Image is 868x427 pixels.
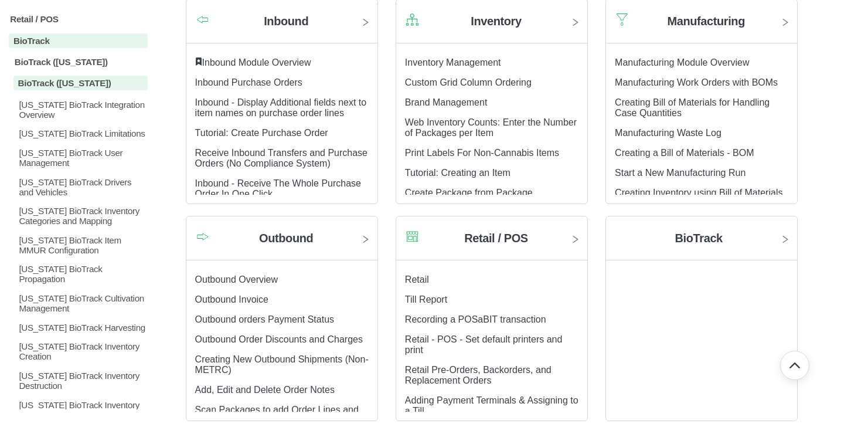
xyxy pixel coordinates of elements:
a: Inbound Module Overview article [202,57,311,67]
a: [US_STATE] BioTrack Cultivation Management [9,293,148,313]
p: [US_STATE] BioTrack User Management [18,147,147,167]
a: Outbound Overview article [195,274,278,284]
a: [US_STATE] BioTrack Propagation [9,264,148,284]
a: Receive Inbound Transfers and Purchase Orders (No Compliance System) article [195,148,367,168]
a: Creating Bill of Materials for Handling Case Quantities article [615,97,770,118]
a: Print Labels For Non-Cannabis Items article [405,148,559,158]
a: Till Report article [405,294,447,304]
img: Category icon [615,12,629,27]
p: [US_STATE] BioTrack Inventory Adjustments [18,399,147,419]
a: [US_STATE] BioTrack Limitations [9,128,148,138]
a: Custom Grid Column Ordering article [405,77,532,87]
a: Retail - POS - Set default printers and print article [405,334,563,355]
p: [US_STATE] BioTrack Cultivation Management [18,293,147,313]
a: Inbound Purchase Orders article [195,77,302,87]
p: [US_STATE] BioTrack Propagation [18,264,147,284]
a: Category icon Manufacturing [606,8,797,43]
a: [US_STATE] BioTrack Item MMUR Configuration [9,235,148,255]
p: [US_STATE] BioTrack Limitations [18,128,147,138]
a: Brand Management article [405,97,488,107]
a: [US_STATE] BioTrack User Management [9,147,148,167]
a: Manufacturing Module Overview article [615,57,749,67]
a: Category icon Outbound [186,225,377,260]
h2: Outbound [259,232,313,245]
h2: Manufacturing [667,15,745,28]
a: [US_STATE] BioTrack Inventory Adjustments [9,399,148,419]
a: Start a New Manufacturing Run article [615,168,746,178]
p: [US_STATE] BioTrack Integration Overview [18,99,147,119]
a: Retail article [405,274,429,284]
p: [US_STATE] BioTrack Drivers and Vehicles [18,177,147,196]
svg: Featured [195,57,202,66]
a: Category icon Retail / POS [396,225,587,260]
a: Creating Inventory using Bill of Materials article [615,188,782,198]
a: Outbound Invoice article [195,294,268,304]
a: [US_STATE] BioTrack Inventory Categories and Mapping [9,206,148,226]
img: Category icon [195,232,210,242]
a: [US_STATE] BioTrack Inventory Creation [9,341,148,361]
button: Go back to top of document [780,351,809,380]
a: Creating a Bill of Materials - BOM article [615,148,754,158]
img: Category icon [405,229,420,244]
a: Add, Edit and Delete Order Notes article [195,385,335,395]
img: Category icon [405,12,420,27]
a: Outbound orders Payment Status article [195,314,334,324]
p: [US_STATE] BioTrack Item MMUR Configuration [18,235,147,255]
p: [US_STATE] BioTrack Harvesting [18,322,147,332]
a: Inbound - Display Additional fields next to item names on purchase order lines article [195,97,367,118]
a: Manufacturing Waste Log article [615,128,721,138]
a: Web Inventory Counts: Enter the Number of Packages per Item article [405,117,577,138]
a: Manufacturing Work Orders with BOMs article [615,77,778,87]
a: [US_STATE] BioTrack Integration Overview [9,99,148,119]
h2: Inbound [264,15,308,28]
a: Adding Payment Terminals & Assigning to a Till article [405,395,578,416]
a: Retail Pre-Orders, Backorders, and Replacement Orders article [405,365,552,385]
a: BioTrack ([US_STATE]) [9,56,148,66]
a: Outbound Order Discounts and Charges article [195,334,363,344]
p: [US_STATE] BioTrack Inventory Creation [18,341,147,361]
p: BioTrack ([US_STATE]) [13,76,148,90]
a: Create Package from Package article [405,188,533,198]
a: BioTrack ([US_STATE]) [9,76,148,90]
a: Tutorial: Creating an Item article [405,168,510,178]
h2: Retail / POS [464,232,528,245]
a: [US_STATE] BioTrack Drivers and Vehicles [9,177,148,196]
a: Inbound - Receive The Whole Purchase Order In One Click article [195,178,361,199]
a: Creating New Outbound Shipments (Non-METRC) article [195,354,369,375]
a: Category icon Inbound [186,8,377,43]
a: BioTrack [606,225,797,260]
a: Scan Packages to add Order Lines and Allocate Packages to Outbound Orders article [195,405,359,425]
a: Tutorial: Create Purchase Order article [195,128,328,138]
div: ​ [195,57,369,68]
a: Category icon Inventory [396,8,587,43]
a: Recording a POSaBIT transaction article [405,314,546,324]
p: [US_STATE] BioTrack Inventory Categories and Mapping [18,206,147,226]
a: Retail / POS [9,13,148,23]
a: [US_STATE] BioTrack Harvesting [9,322,148,332]
p: BioTrack ([US_STATE]) [13,56,148,66]
a: [US_STATE] BioTrack Inventory Destruction [9,370,148,390]
h2: BioTrack [675,232,723,245]
a: BioTrack [9,33,148,48]
a: Inventory Management article [405,57,501,67]
img: Category icon [195,15,210,25]
h2: Inventory [471,15,521,28]
p: [US_STATE] BioTrack Inventory Destruction [18,370,147,390]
